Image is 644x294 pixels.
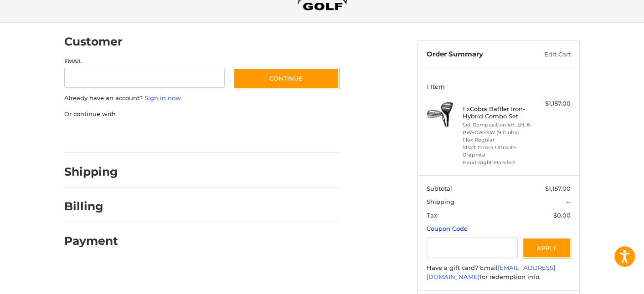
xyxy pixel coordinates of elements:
[463,121,532,136] li: Set Composition 4H, 5H, 6-PW+GW+SW (9 Clubs)
[545,185,571,192] span: $1,157.00
[427,198,454,205] span: Shipping
[522,238,571,258] button: Apply
[535,99,571,108] div: $1,157.00
[64,234,118,248] h2: Payment
[427,83,571,90] h3: 1 Item
[463,159,532,167] li: Hand Right-Handed
[64,165,118,179] h2: Shipping
[64,110,339,119] p: Or continue with
[64,94,339,103] p: Already have an account?
[427,212,437,219] span: Tax
[216,127,284,144] iframe: PayPal-venmo
[463,144,532,159] li: Shaft Cobra Ultralite Graphite
[64,199,118,213] h2: Billing
[463,105,532,120] h4: 1 x Cobra Baffler Iron-Hybrid Combo Set
[427,50,525,59] h3: Order Summary
[64,35,123,49] h2: Customer
[144,94,181,101] a: Sign in now
[566,198,571,205] span: --
[427,264,555,280] a: [EMAIL_ADDRESS][DOMAIN_NAME]
[427,264,571,281] div: Have a gift card? Email for redemption info.
[553,212,571,219] span: $0.00
[64,57,225,66] label: Email
[427,185,452,192] span: Subtotal
[463,136,532,144] li: Flex Regular
[427,225,468,232] a: Coupon Code
[139,127,207,144] iframe: PayPal-paylater
[233,68,339,89] button: Continue
[525,50,571,59] a: Edit Cart
[427,238,518,258] input: Gift Certificate or Coupon Code
[62,127,130,144] iframe: PayPal-paypal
